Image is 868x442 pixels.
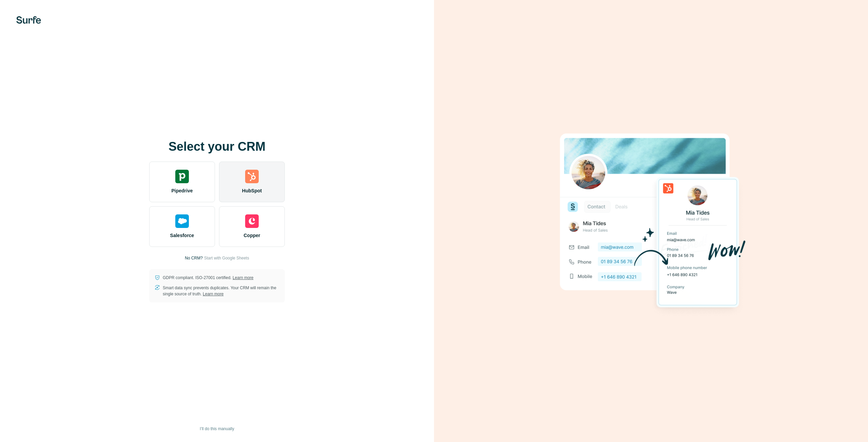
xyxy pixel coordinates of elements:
[16,16,41,24] img: Surfe's logo
[244,232,260,239] span: Copper
[170,232,194,239] span: Salesforce
[242,187,262,194] span: HubSpot
[163,285,279,297] p: Smart data sync prevents duplicates. Your CRM will remain the single source of truth.
[556,123,746,319] img: HUBSPOT image
[149,140,285,153] h1: Select your CRM
[203,292,223,296] a: Learn more
[175,170,189,183] img: pipedrive's logo
[175,214,189,228] img: salesforce's logo
[195,424,239,434] button: I’ll do this manually
[185,255,203,261] p: No CRM?
[204,255,249,261] button: Start with Google Sheets
[245,214,259,228] img: copper's logo
[200,426,234,432] span: I’ll do this manually
[245,170,259,183] img: hubspot's logo
[171,187,193,194] span: Pipedrive
[163,275,253,281] p: GDPR compliant. ISO-27001 certified.
[233,275,253,280] a: Learn more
